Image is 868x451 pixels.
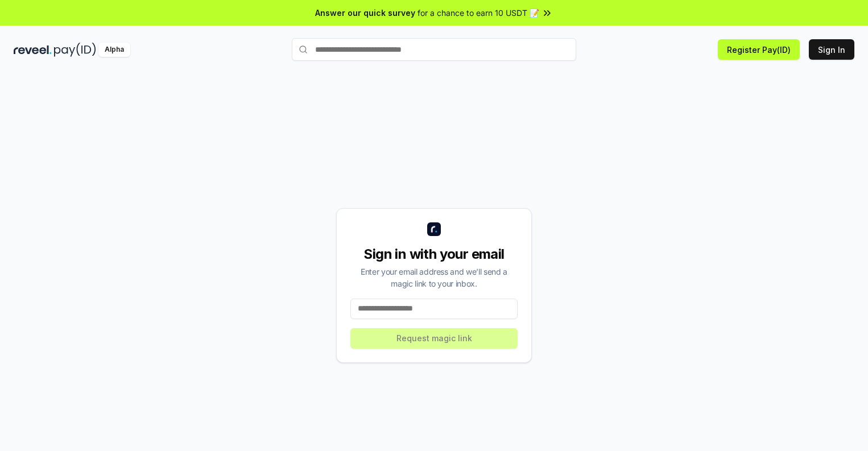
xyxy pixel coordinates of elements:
div: Alpha [98,43,130,57]
button: Register Pay(ID) [718,39,800,60]
img: logo_small [427,222,441,236]
img: pay_id [54,43,96,57]
div: Sign in with your email [350,245,518,263]
div: Enter your email address and we’ll send a magic link to your inbox. [350,266,518,289]
span: Answer our quick survey [315,7,415,19]
span: for a chance to earn 10 USDT 📝 [418,7,539,19]
img: reveel_dark [14,43,52,57]
button: Sign In [809,39,854,60]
